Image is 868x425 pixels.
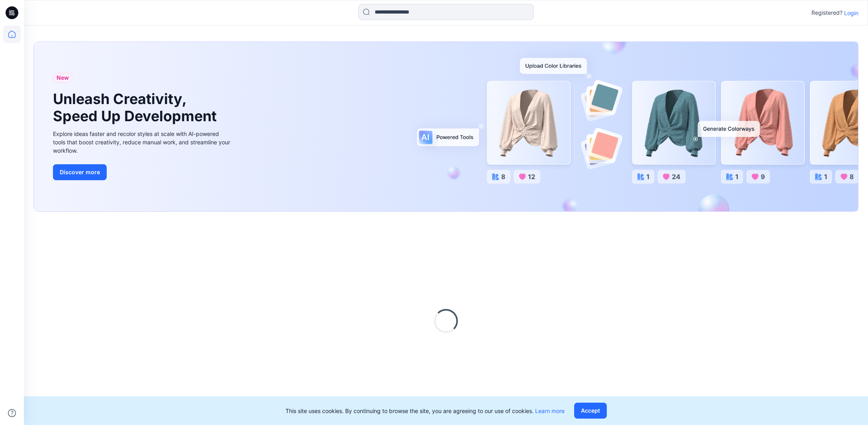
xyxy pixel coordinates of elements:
p: Registered? [811,8,843,18]
p: Login [844,9,858,17]
a: Discover more [53,164,232,180]
div: Explore ideas faster and recolor styles at scale with AI-powered tools that boost creativity, red... [53,130,232,155]
button: Accept [574,403,607,419]
p: This site uses cookies. By continuing to browse the site, you are agreeing to our use of cookies. [285,407,565,415]
a: Learn more [535,407,565,414]
h1: Unleash Creativity, Speed Up Development [53,91,220,125]
button: Discover more [53,164,107,180]
span: New [57,73,69,83]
